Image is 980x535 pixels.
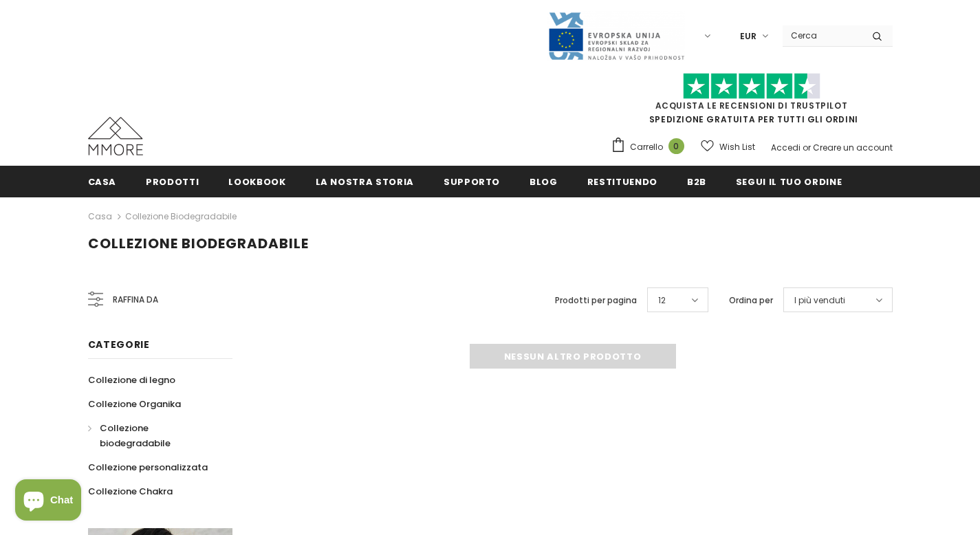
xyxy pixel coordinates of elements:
[630,140,663,154] span: Carrello
[125,210,237,222] a: Collezione biodegradabile
[88,373,175,386] span: Collezione di legno
[729,294,773,307] label: Ordina per
[88,397,181,411] span: Collezione Organika
[794,294,845,307] span: I più venduti
[555,294,637,307] label: Prodotti per pagina
[88,338,150,351] span: Categorie
[611,79,893,125] span: SPEDIZIONE GRATUITA PER TUTTI GLI ORDINI
[88,392,181,416] a: Collezione Organika
[740,30,756,43] span: EUR
[611,137,691,157] a: Carrello 0
[530,175,558,188] span: Blog
[88,175,117,188] span: Casa
[316,166,414,197] a: La nostra storia
[658,294,666,307] span: 12
[228,175,285,188] span: Lookbook
[316,175,414,188] span: La nostra storia
[687,166,706,197] a: B2B
[444,175,500,188] span: supporto
[655,100,848,111] a: Acquista le recensioni di TrustPilot
[146,166,199,197] a: Prodotti
[88,234,309,253] span: Collezione biodegradabile
[803,142,811,153] span: or
[813,142,893,153] a: Creare un account
[783,25,862,45] input: Search Site
[587,166,657,197] a: Restituendo
[701,135,755,159] a: Wish List
[88,461,208,474] span: Collezione personalizzata
[88,455,208,479] a: Collezione personalizzata
[444,166,500,197] a: supporto
[683,73,820,100] img: Fidati di Pilot Stars
[228,166,285,197] a: Lookbook
[88,117,143,155] img: Casi MMORE
[771,142,801,153] a: Accedi
[719,140,755,154] span: Wish List
[88,208,112,225] a: Casa
[587,175,657,188] span: Restituendo
[113,292,158,307] span: Raffina da
[146,175,199,188] span: Prodotti
[547,11,685,61] img: Javni Razpis
[668,138,684,154] span: 0
[11,479,85,524] inbox-online-store-chat: Shopify online store chat
[88,416,217,455] a: Collezione biodegradabile
[88,368,175,392] a: Collezione di legno
[88,479,173,503] a: Collezione Chakra
[100,422,171,450] span: Collezione biodegradabile
[88,485,173,498] span: Collezione Chakra
[736,166,842,197] a: Segui il tuo ordine
[88,166,117,197] a: Casa
[530,166,558,197] a: Blog
[736,175,842,188] span: Segui il tuo ordine
[687,175,706,188] span: B2B
[547,30,685,41] a: Javni Razpis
